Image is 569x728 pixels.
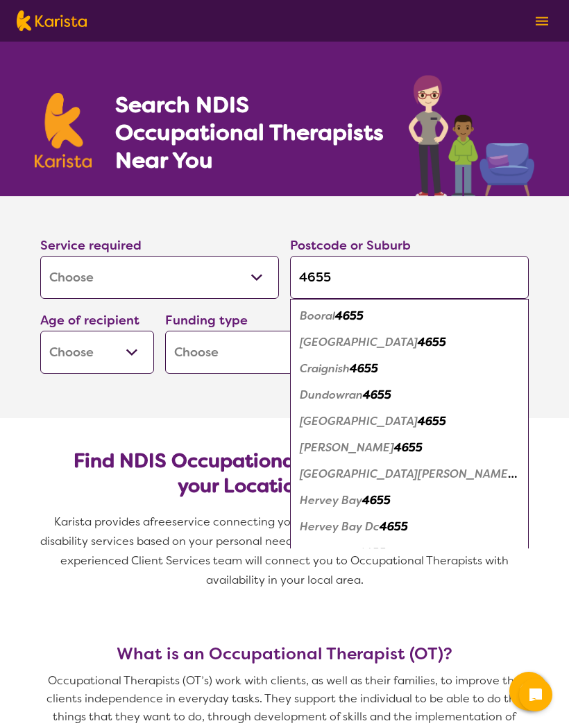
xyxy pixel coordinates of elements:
[335,309,364,323] em: 4655
[509,672,548,711] button: Channel Menu
[300,440,394,455] em: [PERSON_NAME]
[297,303,522,329] div: Booral 4655
[35,644,534,664] h3: What is an Occupational Therapist (OT)?
[51,449,518,499] h2: Find NDIS Occupational Therapists based on your Location & Needs
[350,361,378,376] em: 4655
[357,546,386,560] em: 4655
[418,414,446,428] em: 4655
[380,519,408,534] em: 4655
[300,361,350,376] em: Craignish
[297,487,522,514] div: Hervey Bay 4655
[300,467,517,481] em: [GEOGRAPHIC_DATA][PERSON_NAME]
[40,237,142,254] label: Service required
[297,356,522,382] div: Craignish 4655
[165,312,248,329] label: Funding type
[290,256,529,299] input: Type
[115,91,385,174] h1: Search NDIS Occupational Therapists Near You
[300,546,357,560] em: Kawungan
[290,237,411,254] label: Postcode or Suburb
[54,514,150,529] span: Karista provides a
[300,493,362,508] em: Hervey Bay
[297,382,522,408] div: Dundowran 4655
[297,329,522,356] div: Bunya Creek 4655
[300,309,335,323] em: Booral
[394,440,423,455] em: 4655
[418,335,446,349] em: 4655
[300,519,380,534] em: Hervey Bay Dc
[297,461,522,487] div: Great Sandy Strait 4655
[297,540,522,566] div: Kawungan 4655
[35,93,92,168] img: Karista logo
[297,435,522,461] div: Eli Waters 4655
[300,335,418,349] em: [GEOGRAPHIC_DATA]
[40,312,139,329] label: Age of recipient
[362,493,391,508] em: 4655
[297,408,522,435] div: Dundowran Beach 4655
[150,514,172,529] span: free
[297,514,522,540] div: Hervey Bay Dc 4655
[300,388,363,402] em: Dundowran
[536,17,548,26] img: menu
[409,75,534,196] img: occupational-therapy
[363,388,391,402] em: 4655
[40,514,532,587] span: service connecting you with Occupational Therapists and other disability services based on your p...
[17,10,87,31] img: Karista logo
[300,414,418,428] em: [GEOGRAPHIC_DATA]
